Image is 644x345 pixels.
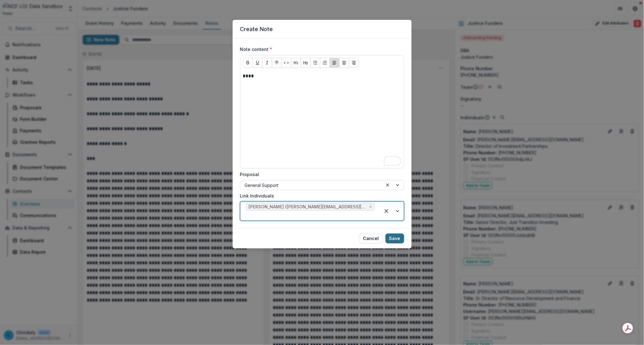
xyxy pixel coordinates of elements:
button: Strike [272,58,282,68]
button: Bold [243,58,253,68]
label: Link Individuals [240,193,400,199]
button: Align Center [339,58,349,68]
button: Cancel [359,234,383,243]
label: Proposal [240,171,400,178]
button: Align Left [330,58,340,68]
button: Ordered List [320,58,330,68]
span: [PERSON_NAME] ([PERSON_NAME][EMAIL_ADDRESS][DOMAIN_NAME]) [249,204,366,210]
div: Clear selected options [384,181,391,189]
div: To enrich screen reader interactions, please activate Accessibility in Grammarly extension settings [243,73,401,166]
button: Underline [253,58,263,68]
button: Code [281,58,291,68]
label: Note content [240,46,400,52]
button: Save [386,234,404,243]
button: Bullet List [310,58,320,68]
button: Align Right [349,58,359,68]
div: Remove Lora Smith (lora@justicefunders.org) [368,204,373,210]
header: Create Note [233,20,412,39]
button: Heading 1 [291,58,301,68]
button: Heading 2 [301,58,311,68]
div: Clear selected options [381,206,391,216]
button: Italicize [262,58,272,68]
